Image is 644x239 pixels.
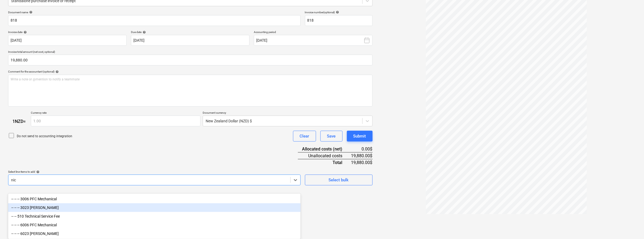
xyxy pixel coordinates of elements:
[305,11,373,14] div: Invoice number (optional)
[320,131,343,142] button: Save
[300,133,309,140] div: Clear
[254,35,372,46] button: [DATE]
[353,133,366,140] div: Submit
[8,119,31,124] div: 1 NZD =
[298,152,351,159] div: Unallocated costs
[329,176,349,184] div: Select bulk
[131,30,249,34] div: Due date
[298,146,351,152] div: Allocated costs (net)
[8,229,301,238] div: -- -- -- 6023 [PERSON_NAME]
[31,111,201,116] p: Currency rate
[142,31,146,34] span: help
[335,11,339,14] span: help
[351,146,373,152] div: 0.00$
[293,131,316,142] button: Clear
[22,31,27,34] span: help
[305,175,373,185] button: Select bulk
[131,35,249,46] input: Due date not specified
[35,170,40,173] span: help
[8,35,127,46] input: Invoice date not specified
[305,15,373,26] input: Invoice number
[8,55,373,66] input: Invoice total amount (net cost, optional)
[254,30,372,35] p: Accounting period
[327,133,336,140] div: Save
[8,203,301,212] div: -- -- -- 3023 Nic Graham
[351,159,373,166] div: 19,880.00$
[8,170,301,173] div: Select line-items to add
[298,159,351,166] div: Total
[8,195,301,203] div: -- -- -- 3006 PFC Mechanical
[617,213,644,239] iframe: Chat Widget
[54,70,59,73] span: help
[8,212,301,221] div: -- -- 510 Technical Service Fee
[8,50,373,55] p: Invoice total amount (net cost, optional)
[8,30,127,34] div: Invoice date
[8,70,373,73] div: Comment for the accountant (optional)
[17,134,72,139] p: Do not send to accounting integration
[8,203,301,212] div: -- -- -- 3023 [PERSON_NAME]
[347,131,373,142] button: Submit
[8,15,301,26] input: Document name
[351,152,373,159] div: 19,880.00$
[8,221,301,229] div: -- -- -- 6006 PFC Mechanical
[8,11,301,14] div: Document name
[203,111,372,116] p: Document currency
[28,11,32,14] span: help
[8,229,301,238] div: -- -- -- 6023 Nic Graham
